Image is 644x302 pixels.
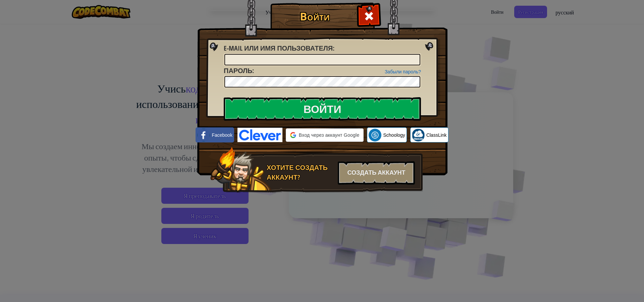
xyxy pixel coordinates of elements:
[237,128,282,142] img: clever-logo-blue.png
[299,132,360,138] span: Вход через аккаунт Google
[224,97,421,121] input: Войти
[224,44,334,53] label: :
[338,161,415,185] div: Создать аккаунт
[272,10,358,22] h1: Войти
[412,129,425,141] img: classlink-logo-small.png
[224,66,254,76] label: :
[383,132,405,138] span: Schoology
[286,128,364,142] div: Вход через аккаунт Google
[224,66,252,75] span: Пароль
[224,44,333,53] span: E-mail или имя пользователя
[369,129,381,141] img: schoology.png
[385,69,421,74] a: Забыли пароль?
[212,132,232,138] span: Facebook
[267,163,334,182] div: Хотите создать аккаунт?
[197,129,210,141] img: facebook_small.png
[426,132,447,138] span: ClassLink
